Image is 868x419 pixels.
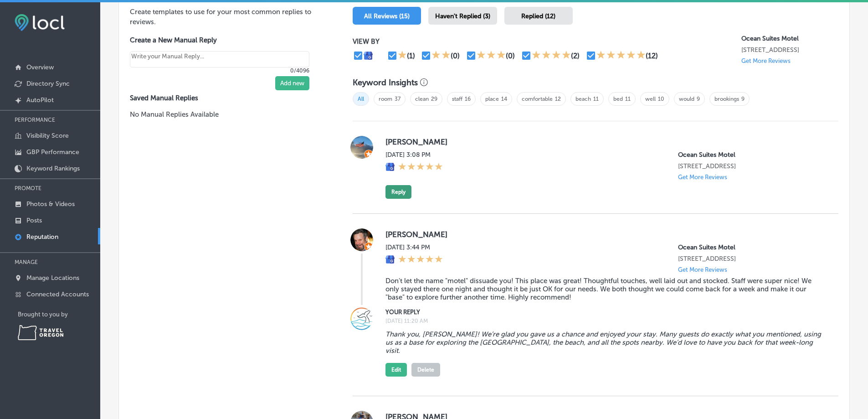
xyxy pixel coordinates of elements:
[741,35,838,42] p: Ocean Suites Motel
[26,132,69,140] p: Visibility Score
[431,50,451,61] div: 2 Stars
[697,96,700,102] a: 9
[364,12,410,20] span: All Reviews (15)
[353,78,418,88] h3: Keyword Insights
[678,255,824,263] p: 16045 Lower Harbor Road
[385,330,824,355] blockquote: Thank you, [PERSON_NAME]! We’re glad you gave us a chance and enjoyed your stay. Many guests do e...
[385,243,443,251] label: [DATE] 3:44 PM
[130,109,324,119] p: No Manual Replies Available
[353,92,369,106] span: All
[398,162,443,172] div: 5 Stars
[645,96,656,102] a: well
[452,96,462,102] a: staff
[18,311,100,318] p: Brought to you by
[26,148,79,156] p: GBP Performance
[130,67,309,74] p: 0/4096
[465,96,471,102] a: 16
[532,50,571,61] div: 4 Stars
[431,96,437,102] a: 29
[385,363,407,377] button: Edit
[596,50,646,61] div: 5 Stars
[571,52,580,60] div: (2)
[26,217,42,224] p: Posts
[130,7,324,27] p: Create templates to use for your most common replies to reviews.
[26,274,79,282] p: Manage Locations
[658,96,664,102] a: 10
[26,165,80,172] p: Keyword Rankings
[741,57,791,64] p: Get More Reviews
[385,230,824,239] label: [PERSON_NAME]
[741,46,838,54] p: 16045 Lower Harbor Road Harbor, OR 97415-8310, US
[485,96,499,102] a: place
[613,96,623,102] a: bed
[646,52,658,60] div: (12)
[385,185,411,199] button: Reply
[521,12,555,20] span: Replied (12)
[385,137,824,146] label: [PERSON_NAME]
[407,52,415,60] div: (1)
[385,318,824,324] label: [DATE] 11:20 AM
[350,307,373,330] img: Image
[385,309,824,316] label: YOUR REPLY
[353,37,741,46] p: VIEW BY
[451,52,460,60] div: (0)
[435,12,490,20] span: Haven't Replied (3)
[385,277,824,301] blockquote: Don't let the name "motel" dissuade you! This place was great! Thoughtful touches, well laid out ...
[15,14,65,31] img: fda3e92497d09a02dc62c9cd864e3231.png
[678,174,727,181] p: Get More Reviews
[130,94,324,102] label: Saved Manual Replies
[555,96,561,102] a: 12
[26,96,54,104] p: AutoPilot
[678,243,824,251] p: Ocean Suites Motel
[26,290,89,298] p: Connected Accounts
[26,80,70,88] p: Directory Sync
[625,96,631,102] a: 11
[678,266,727,273] p: Get More Reviews
[26,233,58,241] p: Reputation
[678,151,824,159] p: Ocean Suites Motel
[398,50,407,61] div: 1 Star
[741,96,745,102] a: 9
[130,51,309,67] textarea: Create your Quick Reply
[593,96,599,102] a: 11
[477,50,506,61] div: 3 Stars
[18,325,63,340] img: Travel Oregon
[411,363,440,377] button: Delete
[415,96,429,102] a: clean
[379,96,392,102] a: room
[398,255,443,265] div: 5 Stars
[522,96,553,102] a: comfortable
[575,96,591,102] a: beach
[506,52,515,60] div: (0)
[26,200,75,208] p: Photos & Videos
[714,96,739,102] a: brookings
[501,96,507,102] a: 14
[130,36,309,44] label: Create a New Manual Reply
[678,162,824,170] p: 16045 Lower Harbor Road
[395,96,401,102] a: 37
[275,76,309,90] button: Add new
[26,63,54,71] p: Overview
[679,96,694,102] a: would
[385,151,443,159] label: [DATE] 3:08 PM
